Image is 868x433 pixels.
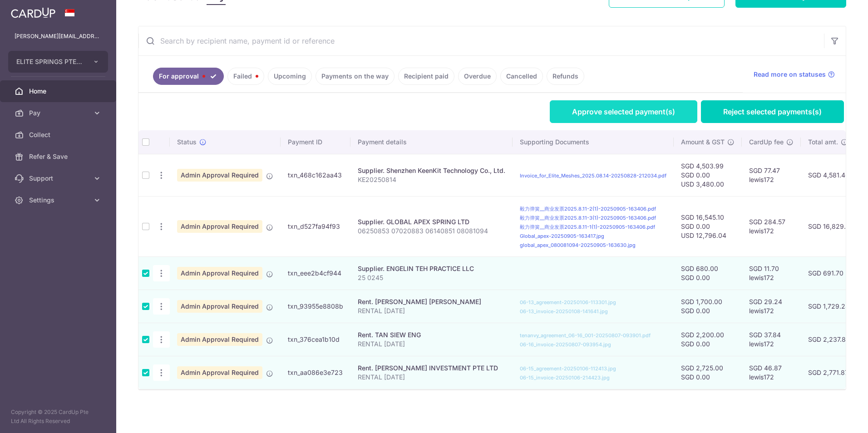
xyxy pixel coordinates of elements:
a: global_apex_080081094-20250905-163630.jpg [520,242,636,248]
a: Upcoming [268,68,312,85]
span: Total amt. [808,138,838,147]
a: Payments on the way [316,68,395,85]
td: txn_eee2b4cf944 [281,256,350,290]
span: Admin Approval Required [177,300,262,313]
a: Global_apex-20250905-163417.jpg [520,233,604,239]
a: Reject selected payments(s) [701,100,844,123]
button: ELITE SPRINGS PTE. LTD. [8,51,108,73]
td: SGD 16,829.67 [801,196,861,256]
td: SGD 16,545.10 SGD 0.00 USD 12,796.04 [674,196,742,256]
td: txn_93955e8808b [281,290,350,323]
a: 毅力弹簧__商业发票2025.8.11-1(1)-20250905-163406.pdf [520,224,655,230]
span: Admin Approval Required [177,267,262,280]
td: SGD 284.57 lewis172 [742,196,801,256]
a: Invoice_for_Elite_Meshes_2025.08.14-20250828-212034.pdf [520,172,666,179]
span: Admin Approval Required [177,366,262,379]
td: SGD 37.84 lewis172 [742,323,801,356]
td: SGD 46.87 lewis172 [742,356,801,389]
td: SGD 11.70 lewis172 [742,256,801,290]
p: 06250853 07020883 06140851 08081094 [358,226,505,236]
a: Overdue [458,68,497,85]
span: Admin Approval Required [177,220,262,233]
a: tenanvy_agreement_06-16_001-20250807-093901.pdf [520,332,651,339]
a: 06-16_invoice-20250807-093954.jpg [520,341,611,348]
div: Supplier. GLOBAL APEX SPRING LTD [358,217,505,226]
span: Status [177,138,197,147]
a: 06-13_invoice-20250108-141641.jpg [520,308,608,315]
span: ELITE SPRINGS PTE. LTD. [16,57,84,66]
div: Rent. [PERSON_NAME] [PERSON_NAME] [358,297,505,306]
span: Refer & Save [29,152,89,161]
p: [PERSON_NAME][EMAIL_ADDRESS][DOMAIN_NAME] [15,32,102,41]
td: SGD 77.47 lewis172 [742,154,801,196]
img: CardUp [11,7,55,18]
a: Cancelled [500,68,543,85]
td: SGD 2,771.87 [801,356,861,389]
span: Settings [29,196,89,205]
td: txn_d527fa94f93 [281,196,350,256]
th: Payment details [350,130,513,154]
td: SGD 691.70 [801,256,861,290]
td: SGD 1,729.24 [801,290,861,323]
a: 06-15_invoice-20250106-214423.jpg [520,374,610,381]
span: Home [29,87,89,96]
th: Supporting Documents [513,130,674,154]
a: 06-13_agreement-20250106-113301.jpg [520,299,616,305]
div: Rent. [PERSON_NAME] INVESTMENT PTE LTD [358,364,505,373]
span: Admin Approval Required [177,333,262,346]
a: For approval [153,68,224,85]
span: Collect [29,130,89,139]
span: Support [29,174,89,183]
p: RENTAL [DATE] [358,306,505,315]
div: Supplier. ENGELIN TEH PRACTICE LLC [358,264,505,273]
a: Refunds [547,68,584,85]
td: SGD 29.24 lewis172 [742,290,801,323]
p: 25 0245 [358,273,505,282]
p: KE20250814 [358,175,505,184]
td: SGD 4,503.99 SGD 0.00 USD 3,480.00 [674,154,742,196]
td: txn_aa086e3e723 [281,356,350,389]
span: CardUp fee [749,138,784,147]
td: SGD 2,200.00 SGD 0.00 [674,323,742,356]
p: RENTAL [DATE] [358,340,505,349]
td: txn_376cea1b10d [281,323,350,356]
a: Failed [227,68,264,85]
a: Recipient paid [398,68,454,85]
input: Search by recipient name, payment id or reference [138,26,824,55]
td: SGD 1,700.00 SGD 0.00 [674,290,742,323]
span: Amount & GST [681,138,725,147]
td: SGD 2,725.00 SGD 0.00 [674,356,742,389]
a: 毅力弹簧__商业发票2025.8.11-3(1)-20250905-163406.pdf [520,215,656,221]
a: Approve selected payment(s) [550,100,697,123]
span: Read more on statuses [754,70,826,79]
a: 毅力弹簧__商业发票2025.8.11-2(1)-20250905-163406.pdf [520,206,656,212]
span: Pay [29,108,89,118]
span: Admin Approval Required [177,169,262,182]
div: Rent. TAN SIEW ENG [358,330,505,340]
td: SGD 2,237.84 [801,323,861,356]
td: SGD 680.00 SGD 0.00 [674,256,742,290]
th: Payment ID [281,130,350,154]
td: SGD 4,581.46 [801,154,861,196]
td: txn_468c162aa43 [281,154,350,196]
a: Read more on statuses [754,70,835,79]
p: RENTAL [DATE] [358,373,505,382]
div: Supplier. Shenzhen KeenKit Technology Co., Ltd. [358,166,505,175]
a: 06-15_agreement-20250106-112413.jpg [520,365,616,372]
